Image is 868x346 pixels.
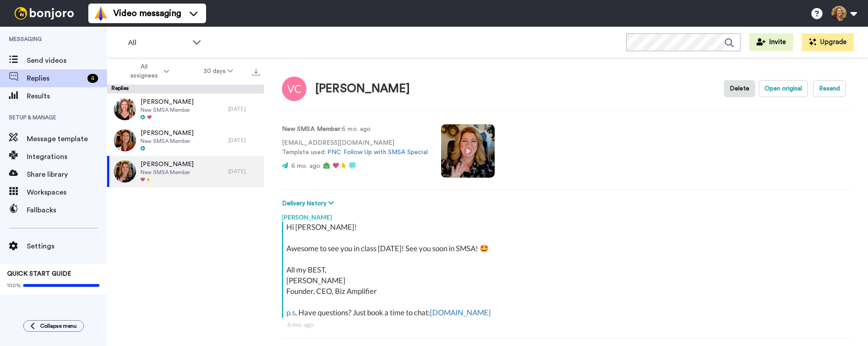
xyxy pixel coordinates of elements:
span: Integrations [27,151,107,162]
span: 100% [7,282,21,289]
span: Workspaces [27,187,107,198]
img: export.svg [252,69,260,76]
img: vm-color.svg [94,6,108,20]
span: Send videos [27,55,107,66]
p: : 6 mo. ago [282,125,428,134]
span: Settings [27,241,107,252]
div: Replies [107,85,264,94]
img: Image of Vickie Cornett [282,77,306,101]
div: Hi [PERSON_NAME]! Awesome to see you in class [DATE]! See you soon in SMSA! 🤩 All my BEST, [PERSO... [286,222,848,318]
span: [PERSON_NAME] [141,160,194,169]
button: Invite [749,33,793,51]
button: Delivery history [282,199,336,208]
div: [PERSON_NAME] [282,208,850,222]
span: [PERSON_NAME] [141,129,194,138]
button: Export all results that match these filters now. [250,65,262,78]
a: [PERSON_NAME]New SMSA Member[DATE] [107,94,264,125]
span: Replies [27,73,84,84]
button: Resend [813,80,846,97]
img: 998621b9-7c12-40dd-88d5-83bc18a9f9bd-thumb.jpg [114,98,136,120]
div: [PERSON_NAME] [315,82,410,95]
span: Results [27,91,107,102]
div: [DATE] [228,106,260,113]
span: All [128,37,188,48]
span: New SMSA Member [141,138,194,145]
span: [PERSON_NAME] [141,98,194,106]
div: [DATE] [228,168,260,175]
span: New SMSA Member [141,169,194,176]
button: Delete [724,80,755,97]
button: Collapse menu [23,320,84,332]
span: Message template [27,134,107,144]
div: [DATE] [228,137,260,144]
button: Open original [759,80,808,97]
button: All assignees [109,59,186,84]
span: Share library [27,169,107,180]
a: [DOMAIN_NAME] [430,308,491,317]
span: New SMSA Member [141,106,194,114]
span: 6 mo. ago [291,163,320,169]
span: QUICK START GUIDE [7,271,71,277]
strong: New SMSA Member [282,126,340,132]
a: p.s [286,308,295,317]
div: 6 mo. ago [287,320,845,329]
p: [EMAIL_ADDRESS][DOMAIN_NAME] Template used: [282,138,428,157]
img: e851ebf9-4457-4502-9836-916f6cb29fce-thumb.jpg [114,160,136,183]
img: bj-logo-header-white.svg [11,7,78,20]
a: PNC Follow Up with SMSA Special [327,149,427,155]
button: 30 days [186,63,250,79]
span: All assignees [126,62,162,80]
a: [PERSON_NAME]New SMSA Member[DATE] [107,156,264,187]
button: Upgrade [802,33,854,51]
div: 4 [87,74,98,83]
span: Collapse menu [40,322,77,330]
img: 2a1ce4c4-5fc6-4778-a657-3f0a932e5ebe-thumb.jpg [114,129,136,151]
span: Fallbacks [27,205,107,216]
a: [PERSON_NAME]New SMSA Member[DATE] [107,125,264,156]
span: Video messaging [113,7,181,20]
